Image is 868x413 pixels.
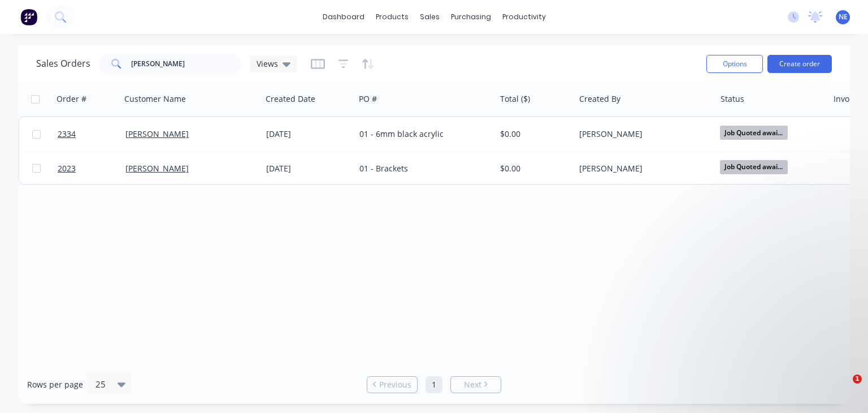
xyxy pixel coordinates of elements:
[414,8,445,25] div: sales
[257,58,278,70] span: Views
[579,163,704,174] div: [PERSON_NAME]
[497,8,552,25] div: productivity
[853,375,862,384] span: 1
[451,379,501,390] a: Next page
[706,55,763,73] button: Options
[767,55,832,73] button: Create order
[426,376,442,393] a: Page 1 is your current page
[370,8,414,25] div: products
[379,379,411,390] span: Previous
[839,12,848,22] span: NE
[36,58,90,69] h1: Sales Orders
[445,8,497,25] div: purchasing
[464,379,481,390] span: Next
[27,379,83,390] span: Rows per page
[317,8,370,25] a: dashboard
[359,93,377,105] div: PO #
[266,128,350,140] div: [DATE]
[830,375,857,402] iframe: Intercom live chat
[266,163,350,174] div: [DATE]
[266,93,315,105] div: Created Date
[359,163,484,174] div: 01 - Brackets
[125,128,189,139] a: [PERSON_NAME]
[20,8,37,25] img: Factory
[124,93,186,105] div: Customer Name
[500,128,566,140] div: $0.00
[367,379,417,390] a: Previous page
[500,163,566,174] div: $0.00
[579,128,704,140] div: [PERSON_NAME]
[720,126,788,140] span: Job Quoted awai...
[721,93,744,105] div: Status
[58,163,76,174] span: 2023
[125,163,189,174] a: [PERSON_NAME]
[58,117,125,151] a: 2334
[359,128,484,140] div: 01 - 6mm black acrylic
[500,93,530,105] div: Total ($)
[57,93,86,105] div: Order #
[58,128,76,140] span: 2334
[362,376,506,393] ul: Pagination
[579,93,620,105] div: Created By
[131,53,241,75] input: Search...
[58,152,125,186] a: 2023
[720,160,788,174] span: Job Quoted awai...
